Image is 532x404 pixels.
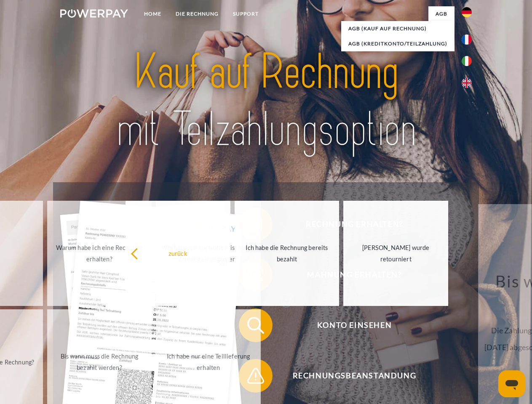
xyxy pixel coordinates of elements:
div: Warum habe ich eine Rechnung erhalten? [52,242,147,265]
div: Ich habe nur eine Teillieferung erhalten [161,351,256,373]
img: de [462,7,472,17]
a: Home [137,6,168,21]
a: AGB (Kreditkonto/Teilzahlung) [341,36,454,51]
img: title-powerpay_de.svg [80,40,452,161]
button: Rechnungsbeanstandung [239,359,458,393]
button: Konto einsehen [239,308,458,342]
img: en [462,78,472,88]
img: logo-powerpay-white.svg [60,9,128,18]
div: Bis wann muss die Rechnung bezahlt werden? [52,351,147,373]
a: DIE RECHNUNG [168,6,226,21]
span: Konto einsehen [251,308,457,342]
div: zurück [131,247,225,259]
span: Rechnungsbeanstandung [251,359,457,393]
a: AGB (Kauf auf Rechnung) [341,21,454,36]
img: fr [462,35,472,45]
div: [PERSON_NAME] wurde retourniert [348,242,443,265]
a: SUPPORT [226,6,266,21]
iframe: Schaltfläche zum Öffnen des Messaging-Fensters [498,370,525,397]
img: it [462,56,472,66]
a: agb [428,6,454,21]
div: Ich habe die Rechnung bereits bezahlt [240,242,334,265]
